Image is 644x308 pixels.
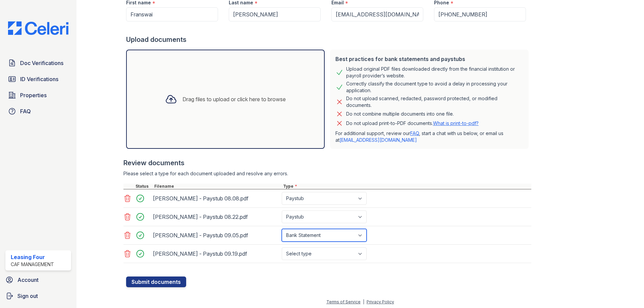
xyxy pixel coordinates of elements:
[153,211,279,222] div: [PERSON_NAME] - Paystub 08.22.pdf
[433,120,479,126] a: What is print-to-pdf?
[5,56,71,70] a: Doc Verifications
[346,120,479,127] p: Do not upload print-to-PDF documents.
[153,193,279,204] div: [PERSON_NAME] - Paystub 08.08.pdf
[3,273,74,287] a: Account
[153,248,279,259] div: [PERSON_NAME] - Paystub 09.19.pdf
[20,107,31,115] span: FAQ
[20,91,47,99] span: Properties
[3,21,74,35] img: CE_Logo_Blue-a8612792a0a2168367f1c8372b55b34899dd931a85d93a1a3d3e32e68fde9ad4.png
[346,95,523,109] div: Do not upload scanned, redacted, password protected, or modified documents.
[367,299,394,304] a: Privacy Policy
[346,80,523,94] div: Correctly classify the document type to avoid a delay in processing your application.
[410,130,419,136] a: FAQ
[11,253,54,261] div: Leasing Four
[153,230,279,241] div: [PERSON_NAME] - Paystub 09.05.pdf
[326,299,361,304] a: Terms of Service
[11,261,54,268] div: CAF Management
[182,95,286,103] div: Drag files to upload or click here to browse
[335,130,523,143] p: For additional support, review our , start a chat with us below, or email us at
[123,170,531,177] div: Please select a type for each document uploaded and resolve any errors.
[5,72,71,86] a: ID Verifications
[20,59,63,67] span: Doc Verifications
[20,75,58,83] span: ID Verifications
[17,292,38,300] span: Sign out
[153,184,282,189] div: Filename
[335,55,523,63] div: Best practices for bank statements and paystubs
[123,158,531,168] div: Review documents
[346,66,523,79] div: Upload original PDF files downloaded directly from the financial institution or payroll provider’...
[5,88,71,102] a: Properties
[346,110,454,118] div: Do not combine multiple documents into one file.
[339,137,417,143] a: [EMAIL_ADDRESS][DOMAIN_NAME]
[134,184,153,189] div: Status
[17,276,39,284] span: Account
[5,105,71,118] a: FAQ
[282,184,531,189] div: Type
[126,35,531,44] div: Upload documents
[363,299,364,304] div: |
[126,276,186,287] button: Submit documents
[3,289,74,303] a: Sign out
